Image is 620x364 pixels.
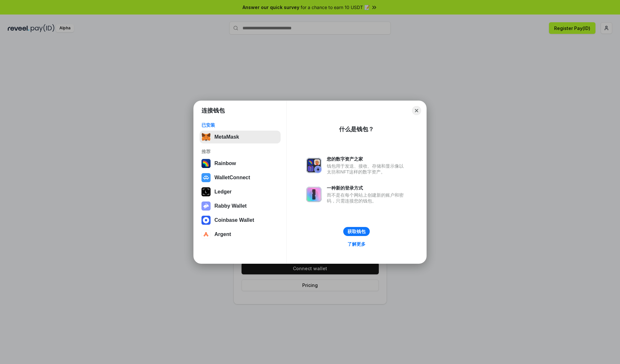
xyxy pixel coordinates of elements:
[327,185,407,191] div: 一种新的登录方式
[201,159,211,168] img: svg+xml,%3Csvg%20width%3D%22120%22%20height%3D%22120%22%20viewBox%3D%220%200%20120%20120%22%20fil...
[327,156,407,162] div: 您的数字资产之家
[200,171,281,184] button: WalletConnect
[214,203,247,209] div: Rabby Wallet
[201,149,279,154] div: 推荐
[306,158,322,173] img: svg+xml,%3Csvg%20xmlns%3D%22http%3A%2F%2Fwww.w3.org%2F2000%2Fsvg%22%20fill%3D%22none%22%20viewBox...
[344,240,369,248] a: 了解更多
[347,241,366,247] div: 了解更多
[200,200,281,212] button: Rabby Wallet
[201,216,211,225] img: svg+xml,%3Csvg%20width%3D%2228%22%20height%3D%2228%22%20viewBox%3D%220%200%2028%2028%22%20fill%3D...
[412,106,421,115] button: Close
[214,189,232,195] div: Ledger
[214,134,239,140] div: MetaMask
[214,231,231,237] div: Argent
[201,107,225,114] h1: 连接钱包
[201,173,211,182] img: svg+xml,%3Csvg%20width%3D%2228%22%20height%3D%2228%22%20viewBox%3D%220%200%2028%2028%22%20fill%3D...
[306,187,322,202] img: svg+xml,%3Csvg%20xmlns%3D%22http%3A%2F%2Fwww.w3.org%2F2000%2Fsvg%22%20fill%3D%22none%22%20viewBox...
[201,230,211,239] img: svg+xml,%3Csvg%20width%3D%2228%22%20height%3D%2228%22%20viewBox%3D%220%200%2028%2028%22%20fill%3D...
[327,192,407,204] div: 而不是在每个网站上创建新的账户和密码，只需连接您的钱包。
[214,161,236,166] div: Rainbow
[200,228,281,241] button: Argent
[200,131,281,143] button: MetaMask
[347,229,366,234] div: 获取钱包
[339,125,374,133] div: 什么是钱包？
[200,185,281,198] button: Ledger
[214,217,254,223] div: Coinbase Wallet
[201,133,211,142] img: svg+xml,%3Csvg%20fill%3D%22none%22%20height%3D%2233%22%20viewBox%3D%220%200%2035%2033%22%20width%...
[214,175,250,181] div: WalletConnect
[201,187,211,196] img: svg+xml,%3Csvg%20xmlns%3D%22http%3A%2F%2Fwww.w3.org%2F2000%2Fsvg%22%20width%3D%2228%22%20height%3...
[200,214,281,227] button: Coinbase Wallet
[201,122,279,128] div: 已安装
[201,202,211,211] img: svg+xml,%3Csvg%20xmlns%3D%22http%3A%2F%2Fwww.w3.org%2F2000%2Fsvg%22%20fill%3D%22none%22%20viewBox...
[343,227,370,236] button: 获取钱包
[200,157,281,170] button: Rainbow
[327,163,407,175] div: 钱包用于发送、接收、存储和显示像以太坊和NFT这样的数字资产。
